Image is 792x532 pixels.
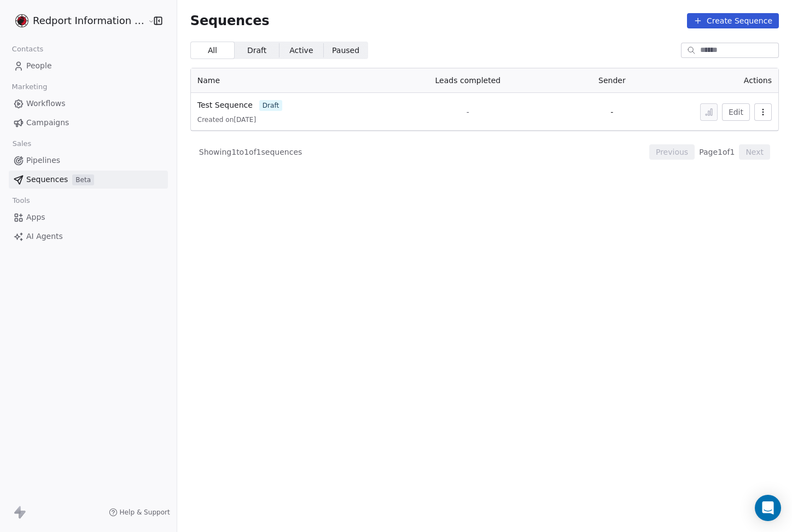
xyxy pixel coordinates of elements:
[190,13,270,28] span: Sequences
[26,155,60,166] span: Pipelines
[598,76,626,85] span: Sender
[26,60,52,72] span: People
[687,13,779,28] button: Create Sequence
[9,114,168,132] a: Campaigns
[197,101,253,109] span: Test Sequence
[8,192,34,209] span: Tools
[699,147,735,157] span: Page 1 of 1
[7,41,48,57] span: Contacts
[33,14,145,28] span: Redport Information Assurance
[9,208,168,226] a: Apps
[197,100,253,111] a: Test Sequence
[109,508,170,517] a: Help & Support
[120,508,170,517] span: Help & Support
[9,227,168,245] a: AI Agents
[199,147,302,157] span: Showing 1 to 1 of 1 sequences
[26,231,63,242] span: AI Agents
[744,76,772,85] span: Actions
[289,45,313,56] span: Active
[8,136,36,152] span: Sales
[197,76,220,85] span: Name
[9,151,168,169] a: Pipelines
[9,171,168,189] a: SequencesBeta
[247,45,266,56] span: Draft
[610,108,613,116] span: -
[26,98,66,109] span: Workflows
[739,144,770,160] button: Next
[26,212,45,223] span: Apps
[467,107,469,118] span: -
[26,174,68,185] span: Sequences
[722,103,750,121] button: Edit
[13,11,140,30] button: Redport Information Assurance
[26,117,69,128] span: Campaigns
[755,495,781,521] div: Open Intercom Messenger
[7,79,52,95] span: Marketing
[649,144,695,160] button: Previous
[332,45,359,56] span: Paused
[197,115,256,124] span: Created on [DATE]
[9,57,168,75] a: People
[15,14,28,27] img: Redport_hacker_head.png
[72,174,94,185] span: Beta
[9,95,168,113] a: Workflows
[435,76,501,85] span: Leads completed
[259,100,282,111] span: draft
